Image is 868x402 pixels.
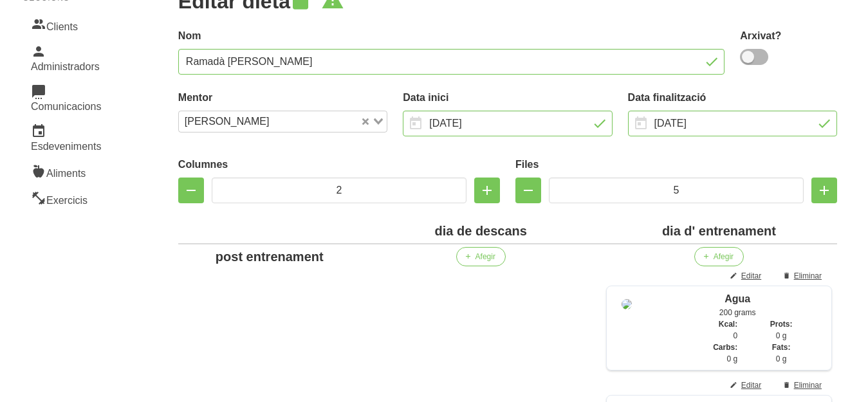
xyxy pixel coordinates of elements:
div: dia d' entrenament [606,221,832,241]
label: Arxivat? [740,28,837,44]
button: Afegir [456,247,506,266]
button: Editar [722,376,771,395]
button: Clear Selected [362,117,369,127]
span: 0 g [776,331,787,340]
strong: Prots: [770,320,793,329]
input: Search for option [273,114,359,129]
label: Columnes [178,157,500,172]
span: 0 [733,331,737,340]
span: 0 g [726,354,737,363]
strong: Fats: [772,343,791,352]
a: Comunicacions [23,78,109,118]
span: Editar [741,379,761,391]
a: Aliments [23,158,109,185]
label: Files [515,157,837,172]
label: Mentor [178,90,387,105]
button: Editar [722,266,771,286]
strong: Kcal: [719,320,737,329]
span: Afegir [714,251,734,262]
strong: Carbs: [713,343,737,352]
img: 8ea60705-12ae-42e8-83e1-4ba62b1261d5%2Ffoods%2F55668-download-12-jpeg.jpeg [622,299,632,309]
a: Esdeveniments [23,118,109,158]
span: Agua [725,293,750,304]
a: Exercicis [23,185,109,212]
label: Data finalització [628,90,837,105]
span: 200 grams [719,308,756,317]
span: 0 g [776,354,787,363]
span: Eliminar [794,379,822,391]
span: Eliminar [794,270,822,282]
div: Search for option [178,111,387,132]
button: Eliminar [775,266,832,286]
div: dia de descans [366,221,596,241]
label: Nom [178,28,725,44]
label: Data inici [403,90,612,105]
span: Editar [741,270,761,282]
button: Eliminar [775,376,832,395]
button: Afegir [694,247,744,266]
a: Clients [23,12,109,39]
span: Afegir [476,251,495,262]
div: post entrenament [183,247,356,266]
span: [PERSON_NAME] [181,114,273,129]
a: Administradors [23,39,109,78]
